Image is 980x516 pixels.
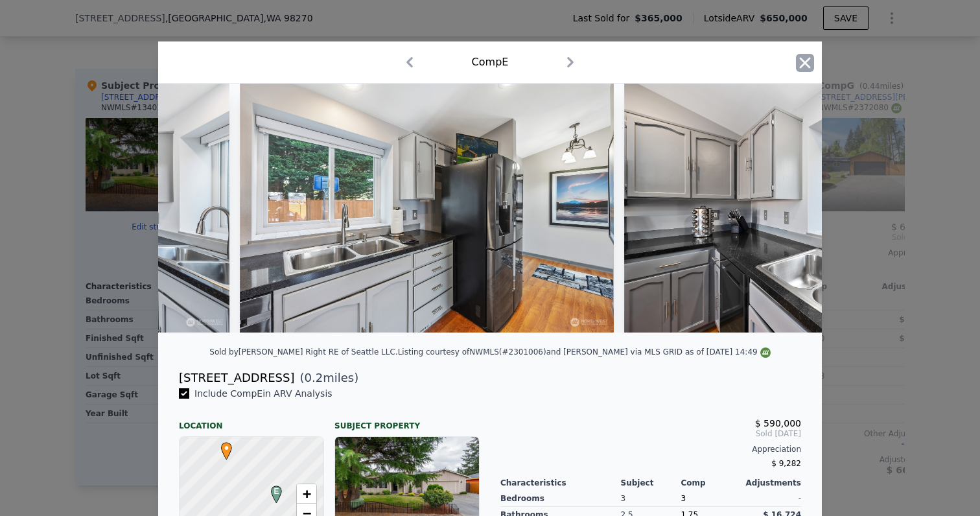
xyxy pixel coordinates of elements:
a: Zoom in [297,484,316,504]
div: Listing courtesy of NWMLS (#2301006) and [PERSON_NAME] via MLS GRID as of [DATE] 14:49 [398,347,771,357]
span: + [303,486,311,502]
img: Property Img [240,84,613,333]
div: E [268,486,275,493]
span: $ 590,000 [755,418,801,428]
span: E [268,486,285,497]
span: Include Comp E in ARV Analysis [189,388,338,399]
div: [STREET_ADDRESS] [179,369,294,387]
div: Comp E [472,54,509,70]
span: 3 [681,494,686,503]
div: Subject Property [334,410,480,431]
div: Characteristics [500,478,621,488]
div: Bedrooms [500,491,621,507]
div: Sold by [PERSON_NAME] Right RE of Seattle LLC . [209,347,397,357]
div: 3 [621,491,681,507]
div: Location [179,410,324,431]
div: Comp [681,478,741,488]
span: ( miles) [294,369,358,387]
div: • [218,442,226,450]
span: 0.2 [305,371,323,384]
img: NWMLS Logo [760,347,771,358]
div: Subject [621,478,681,488]
div: Appreciation [500,444,801,454]
span: Sold [DATE] [500,428,801,439]
div: Adjustments [741,478,801,488]
span: $ 9,282 [771,459,801,468]
span: • [218,438,235,458]
div: - [741,491,801,507]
